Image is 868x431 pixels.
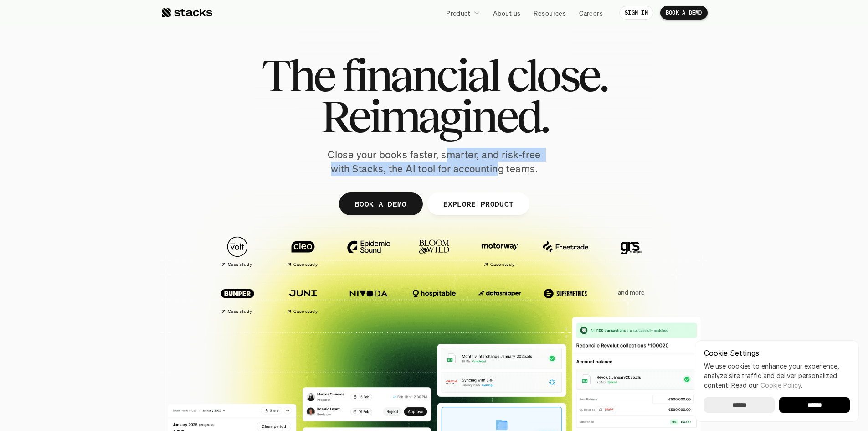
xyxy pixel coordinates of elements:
[619,6,653,20] a: SIGN IN
[704,361,850,390] p: We use cookies to enhance your experience, analyze site traffic and deliver personalized content.
[760,381,801,389] a: Cookie Policy
[342,55,499,96] span: financial
[339,192,422,215] a: BOOK A DEMO
[446,8,470,18] p: Product
[275,232,331,271] a: Case study
[490,262,514,267] h2: Case study
[493,8,520,18] p: About us
[488,5,526,21] a: About us
[293,262,318,267] h2: Case study
[603,289,659,296] p: and more
[262,55,334,96] span: The
[354,197,406,210] p: BOOK A DEMO
[507,55,607,96] span: close.
[320,148,548,176] p: Close your books faster, smarter, and risk-free with Stacks, the AI tool for accounting teams.
[320,96,548,137] span: Reimagined.
[579,8,603,18] p: Careers
[534,8,566,18] p: Resources
[625,10,648,16] p: SIGN IN
[427,192,529,215] a: EXPLORE PRODUCT
[472,232,528,271] a: Case study
[528,5,571,21] a: Resources
[228,262,252,267] h2: Case study
[108,211,148,218] a: Privacy Policy
[660,6,708,20] a: BOOK A DEMO
[209,278,266,318] a: Case study
[293,309,318,314] h2: Case study
[704,349,850,357] p: Cookie Settings
[666,10,702,16] p: BOOK A DEMO
[228,309,252,314] h2: Case study
[209,232,266,271] a: Case study
[275,278,331,318] a: Case study
[574,5,608,21] a: Careers
[443,197,514,210] p: EXPLORE PRODUCT
[731,381,802,389] span: Read our .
